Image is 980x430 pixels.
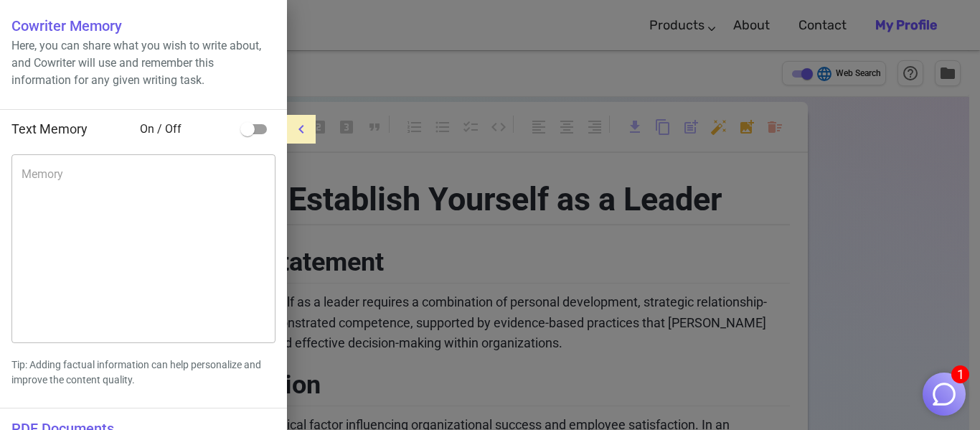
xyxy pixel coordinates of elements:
[11,37,275,89] p: Here, you can share what you wish to write about, and Cowriter will use and remember this informa...
[11,14,275,37] h6: Cowriter Memory
[140,121,234,138] span: On / Off
[287,115,316,144] button: menu
[11,357,275,388] p: Tip: Adding factual information can help personalize and improve the content quality.
[11,121,88,136] span: Text Memory
[930,380,958,408] img: Close chat
[951,365,969,383] span: 1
